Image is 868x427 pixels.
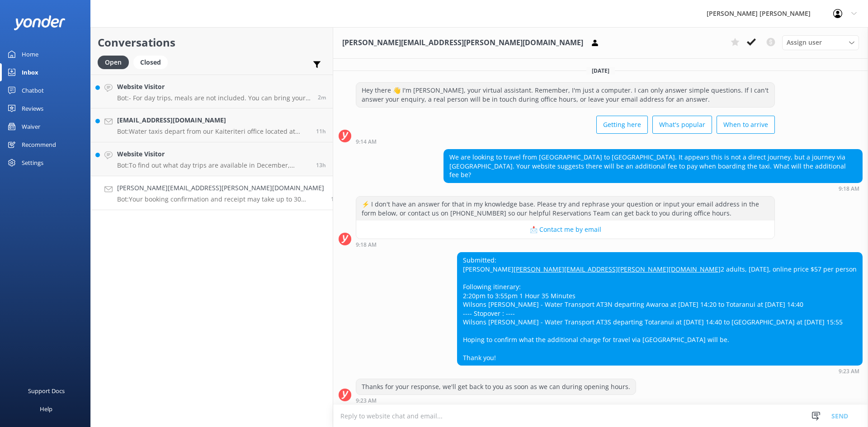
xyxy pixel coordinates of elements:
[356,379,636,394] div: Thanks for your response, we'll get back to you as soon as we can during opening hours.
[316,161,326,169] span: Sep 17 2025 08:29pm (UTC +12:00) Pacific/Auckland
[98,34,326,51] h2: Conversations
[331,195,337,203] span: Sep 16 2025 05:14pm (UTC +12:00) Pacific/Auckland
[117,82,311,92] h4: Website Visitor
[117,195,324,203] p: Bot: Your booking confirmation and receipt may take up to 30 minutes to reach your email inbox. C...
[652,116,712,134] button: What's popular
[356,241,775,248] div: Sep 16 2025 09:18am (UTC +12:00) Pacific/Auckland
[22,136,56,154] div: Recommend
[356,197,774,221] div: ⚡ I don't have an answer for that in my knowledge base. Please try and rephrase your question or ...
[40,400,52,418] div: Help
[91,75,333,108] a: Website VisitorBot:- For day trips, meals are not included. You can bring your own food or order ...
[22,154,43,172] div: Settings
[22,99,43,117] div: Reviews
[117,183,324,193] h4: [PERSON_NAME][EMAIL_ADDRESS][PERSON_NAME][DOMAIN_NAME]
[133,57,172,67] a: Closed
[98,57,133,67] a: Open
[514,265,721,273] a: [PERSON_NAME][EMAIL_ADDRESS][PERSON_NAME][DOMAIN_NAME]
[443,185,863,192] div: Sep 16 2025 09:18am (UTC +12:00) Pacific/Auckland
[22,63,38,81] div: Inbox
[356,242,377,248] strong: 9:18 AM
[14,15,66,30] img: yonder-white-logo.png
[356,221,774,239] button: 📩 Contact me by email
[457,368,863,374] div: Sep 16 2025 09:23am (UTC +12:00) Pacific/Auckland
[586,67,615,75] span: [DATE]
[22,45,38,63] div: Home
[839,186,859,192] strong: 9:18 AM
[458,253,862,365] div: Submitted: [PERSON_NAME] 2 adults, [DATE], online price $57 per person Following itinerary: 2:20p...
[98,56,129,69] div: Open
[596,116,648,134] button: Getting here
[28,382,65,400] div: Support Docs
[356,397,636,404] div: Sep 16 2025 09:23am (UTC +12:00) Pacific/Auckland
[356,83,774,107] div: Hey there 👋 I'm [PERSON_NAME], your virtual assistant. Remember, I'm just a computer. I can only ...
[117,149,309,159] h4: Website Visitor
[117,127,309,136] p: Bot: Water taxis depart from our Kaiteriteri office located at [STREET_ADDRESS][PERSON_NAME].
[356,139,377,145] strong: 9:14 AM
[318,94,326,101] span: Sep 18 2025 09:32am (UTC +12:00) Pacific/Auckland
[717,116,775,134] button: When to arrive
[117,115,309,125] h4: [EMAIL_ADDRESS][DOMAIN_NAME]
[316,127,326,135] span: Sep 17 2025 09:48pm (UTC +12:00) Pacific/Auckland
[356,398,377,404] strong: 9:23 AM
[117,161,309,169] p: Bot: To find out what day trips are available in December, please use the Day Trip Finder at [URL...
[117,94,311,102] p: Bot: - For day trips, meals are not included. You can bring your own food or order a picnic lunch...
[91,176,333,210] a: [PERSON_NAME][EMAIL_ADDRESS][PERSON_NAME][DOMAIN_NAME]Bot:Your booking confirmation and receipt m...
[22,117,40,136] div: Waiver
[342,37,583,49] h3: [PERSON_NAME][EMAIL_ADDRESS][PERSON_NAME][DOMAIN_NAME]
[22,81,44,99] div: Chatbot
[356,138,775,145] div: Sep 16 2025 09:14am (UTC +12:00) Pacific/Auckland
[91,108,333,142] a: [EMAIL_ADDRESS][DOMAIN_NAME]Bot:Water taxis depart from our Kaiteriteri office located at [STREET...
[787,38,822,47] span: Assign user
[444,150,862,183] div: We are looking to travel from [GEOGRAPHIC_DATA] to [GEOGRAPHIC_DATA]. It appears this is not a di...
[839,369,859,374] strong: 9:23 AM
[91,142,333,176] a: Website VisitorBot:To find out what day trips are available in December, please use the Day Trip ...
[133,56,168,69] div: Closed
[782,35,859,50] div: Assign User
